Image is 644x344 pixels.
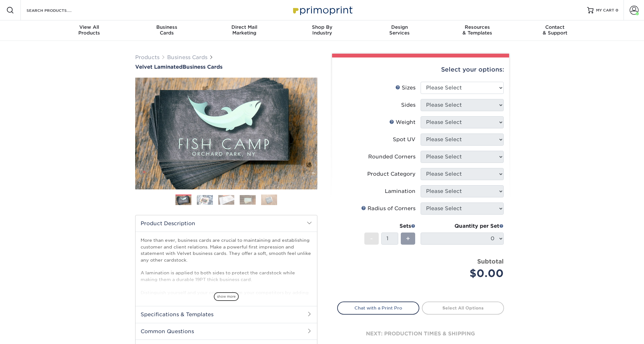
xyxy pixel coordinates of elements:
[128,20,206,41] a: BusinessCards
[361,20,438,41] a: DesignServices
[206,20,283,41] a: Direct MailMarketing
[516,24,594,36] div: & Support
[596,8,614,13] span: MY CART
[136,215,317,232] h2: Product Description
[206,24,283,30] span: Direct Mail
[516,20,594,41] a: Contact& Support
[135,64,182,70] span: Velvet Laminated
[175,192,191,208] img: Business Cards 01
[421,222,504,230] div: Quantity per Set
[50,24,128,36] div: Products
[385,187,415,195] div: Lamination
[197,195,213,205] img: Business Cards 02
[370,234,373,243] span: -
[477,258,504,265] strong: Subtotal
[361,205,415,212] div: Radius of Corners
[26,6,88,14] input: SEARCH PRODUCTS.....
[337,57,504,82] div: Select your options:
[516,24,594,30] span: Contact
[367,170,415,178] div: Product Category
[361,24,438,30] span: Design
[406,234,410,243] span: +
[136,323,317,340] h2: Common Questions
[337,302,419,314] a: Chat with a Print Pro
[438,24,516,30] span: Resources
[438,20,516,41] a: Resources& Templates
[393,136,415,143] div: Spot UV
[361,24,438,36] div: Services
[141,237,312,341] p: More than ever, business cards are crucial to maintaining and establishing customer and client re...
[364,222,415,230] div: Sets
[135,64,317,70] a: Velvet LaminatedBusiness Cards
[395,84,415,92] div: Sizes
[136,306,317,323] h2: Specifications & Templates
[616,8,618,12] span: 0
[218,195,234,205] img: Business Cards 03
[283,20,361,41] a: Shop ByIndustry
[368,153,415,161] div: Rounded Corners
[283,24,361,36] div: Industry
[283,24,361,30] span: Shop By
[422,302,504,314] a: Select All Options
[128,24,206,30] span: Business
[50,20,128,41] a: View AllProducts
[290,3,354,17] img: Primoprint
[135,64,317,70] h1: Business Cards
[438,24,516,36] div: & Templates
[167,54,207,60] a: Business Cards
[261,194,277,205] img: Business Cards 05
[425,266,504,281] div: $0.00
[128,24,206,36] div: Cards
[50,24,128,30] span: View All
[135,42,317,225] img: Velvet Laminated 01
[389,118,415,126] div: Weight
[240,195,256,205] img: Business Cards 04
[135,54,159,60] a: Products
[214,292,239,301] span: show more
[401,101,415,109] div: Sides
[206,24,283,36] div: Marketing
